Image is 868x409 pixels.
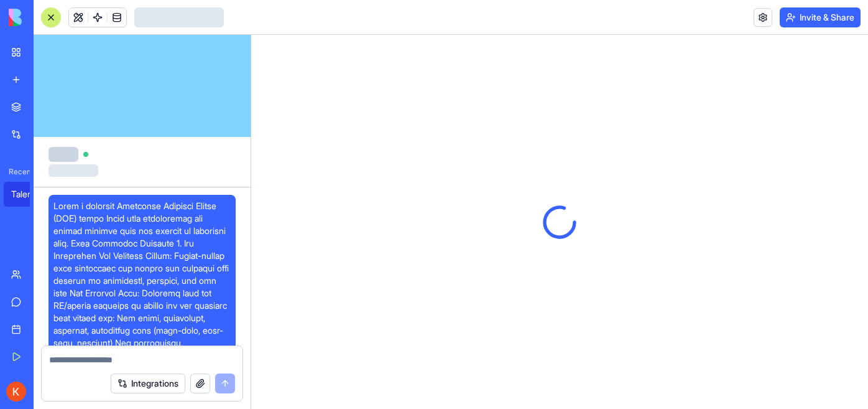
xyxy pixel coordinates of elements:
[111,374,185,393] button: Integrations
[4,182,53,207] a: TalentFlow ATS
[6,382,26,402] img: ACg8ocJZVuGrhoF-G0-YWwxWRLGJK-HIqwOfAkVDufLZAk_upLMBVQ=s96-c
[11,188,46,200] div: TalentFlow ATS
[4,167,30,177] span: Recent
[780,7,861,27] button: Invite & Share
[9,9,86,26] img: logo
